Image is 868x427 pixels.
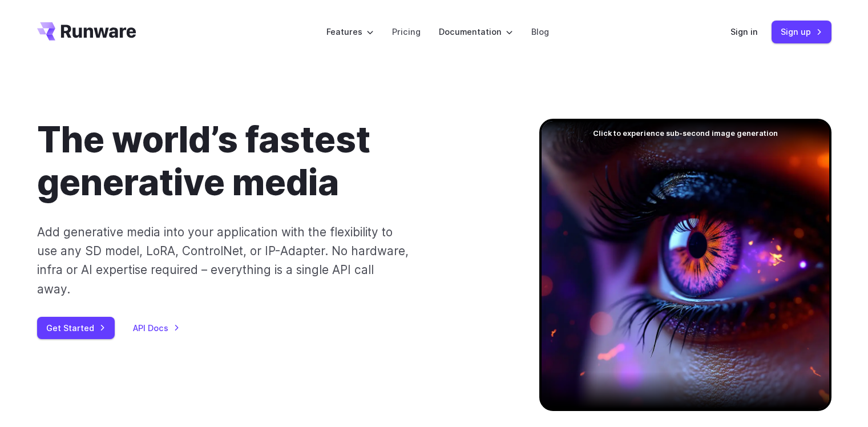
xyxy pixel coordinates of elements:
[392,25,421,38] a: Pricing
[439,25,513,38] label: Documentation
[37,317,115,339] a: Get Started
[772,21,831,43] a: Sign up
[133,321,180,335] a: API Docs
[37,223,410,299] p: Add generative media into your application with the flexibility to use any SD model, LoRA, Contro...
[531,25,549,38] a: Blog
[37,119,503,204] h1: The world’s fastest generative media
[326,25,374,38] label: Features
[37,22,136,41] a: Go to /
[730,25,758,38] a: Sign in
